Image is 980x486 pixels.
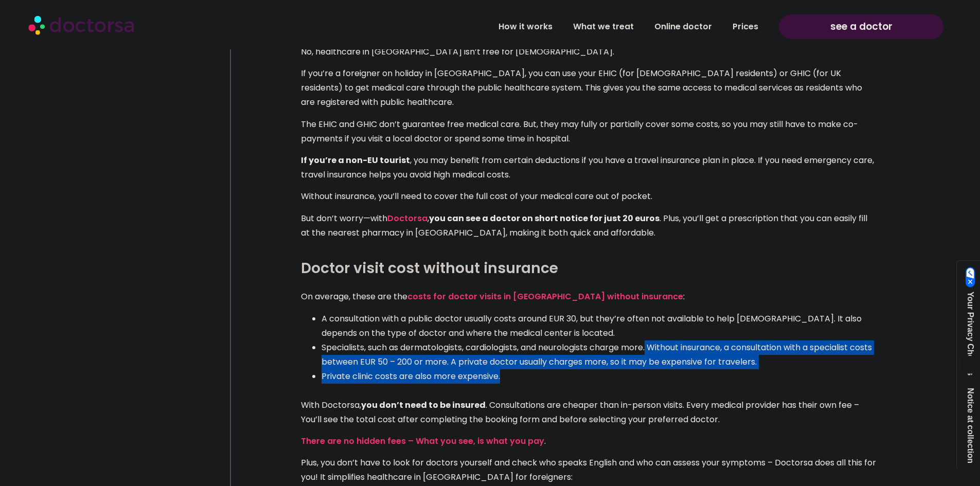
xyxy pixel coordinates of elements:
[301,154,410,166] b: If you’re a non-EU tourist
[301,435,544,447] a: There are no hidden fees – What you see, is what you pay
[301,153,877,182] p: , you may benefit from certain deductions if you have a travel insurance plan in place. If you ne...
[322,340,877,369] li: Specialists, such as dermatologists, cardiologists, and neurologists charge more. Without insuran...
[361,399,486,411] strong: you don’t need to be insured
[301,258,877,279] h3: Doctor visit cost without insurance
[301,456,877,484] p: Plus, you don’t have to look for doctors yourself and check who speaks English and who can assess...
[644,15,722,39] a: Online doctor
[407,291,683,302] a: costs for doctor visits in [GEOGRAPHIC_DATA] without insurance
[722,15,769,39] a: Prices
[387,212,427,224] a: Doctorsa
[253,15,769,39] nav: Menu
[301,66,877,110] p: If you’re a foreigner on holiday in [GEOGRAPHIC_DATA], you can use your EHIC (for [DEMOGRAPHIC_DA...
[966,267,975,287] img: California Consumer Privacy Act (CCPA) Opt-Out Icon
[322,312,877,340] li: A consultation with a public doctor usually costs around EUR 30, but they’re often not available ...
[779,14,943,39] a: see a doctor
[301,189,877,204] p: Without insurance, you’ll need to cover the full cost of your medical care out of pocket.
[563,15,644,39] a: What we treat
[301,434,877,448] p: .
[301,117,877,146] p: The EHIC and GHIC don’t guarantee free medical care. But, they may fully or partially cover some ...
[301,398,877,427] p: With Doctorsa, . Consultations are cheaper than in-person visits. Every medical provider has thei...
[963,356,980,373] button: Your consent preferences for tracking technologies
[429,212,660,224] b: you can see a doctor on short notice for just 20 euros
[301,45,877,59] p: No, healthcare in [GEOGRAPHIC_DATA] isn’t free for [DEMOGRAPHIC_DATA].
[488,15,563,39] a: How it works
[301,290,877,304] p: On average, these are the :
[322,369,877,398] li: Private clinic costs are also more expensive.
[830,19,893,35] span: see a doctor
[301,211,877,240] p: But don’t worry—with , . Plus, you’ll get a prescription that you can easily fill at the nearest ...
